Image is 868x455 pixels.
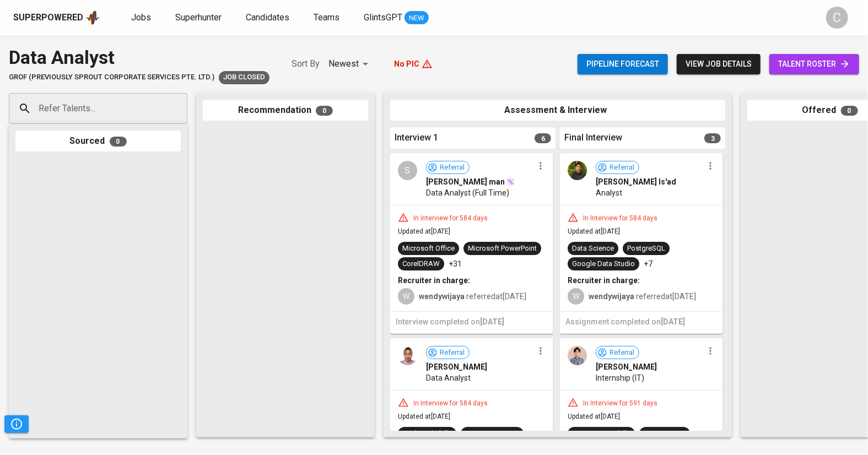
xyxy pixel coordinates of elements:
a: GlintsGPT NEW [364,11,429,25]
p: Newest [328,57,359,71]
p: Sort By [292,57,320,71]
span: Internship (IT) [596,372,644,383]
span: [PERSON_NAME] man [426,176,505,187]
img: 525fee18a696bcebaf5742953d766f44.jpg [568,161,587,180]
b: wendywijaya [419,292,465,301]
a: Superhunter [175,11,224,25]
span: [PERSON_NAME] Is'ad [596,176,676,187]
a: talent roster [769,54,859,74]
a: Candidates [246,11,292,25]
div: Superpowered [13,12,83,24]
span: Grof (Previously SPROUT CORPORATE SERVICES PTE. LTD.) [9,72,214,83]
span: Referral [605,348,639,358]
span: Interview 1 [395,132,438,144]
a: Jobs [131,11,153,25]
span: [DATE] [480,317,504,326]
span: Candidates [246,12,289,23]
span: Updated at [DATE] [568,413,620,420]
p: +31 [449,258,462,269]
b: wendywijaya [589,292,634,301]
div: Assessment & Interview [390,100,725,121]
span: 0 [841,106,858,116]
div: Recommendation [203,100,368,121]
span: view job details [686,57,752,71]
span: GlintsGPT [364,12,402,23]
b: Recruiter in charge: [568,276,640,285]
img: magic_wand.svg [506,177,515,186]
img: app logo [85,9,100,26]
span: Data Analyst (Full Time) [426,187,509,198]
span: Analyst [596,187,622,198]
div: In Interview for 591 days [579,399,662,408]
div: PostgreSQL [627,243,665,254]
div: C [826,7,848,29]
span: Data Analyst [426,372,471,383]
a: Superpoweredapp logo [13,9,100,26]
span: Teams [314,12,339,23]
div: Microsoft Office [402,243,455,254]
span: Jobs [131,12,151,23]
button: view job details [677,54,761,74]
div: Newest [328,54,372,74]
div: Data Science [572,243,614,254]
div: Presentation Skills [572,429,630,439]
span: Updated at [DATE] [398,413,450,420]
div: Data Science [644,429,686,439]
div: W [568,288,584,305]
div: In Interview for 584 days [579,214,662,223]
button: Pipeline Triggers [4,415,29,433]
h6: Interview completed on [396,316,548,328]
div: Sourced [15,131,181,152]
span: [DATE] [661,317,685,326]
p: No PIC [394,58,419,69]
span: Referral [605,162,639,173]
span: 0 [110,137,127,147]
div: Data Analyst [9,44,269,71]
span: Pipeline forecast [586,57,659,71]
img: 661fa98d55f52334fc153ea6bc903159.png [568,346,587,365]
span: Referral [435,348,469,358]
div: S [398,161,417,180]
div: CorelDRAW [402,259,440,269]
img: f9685d0412736cd9abf45ac13297e43f.jpeg [398,346,417,365]
span: Updated at [DATE] [398,227,450,235]
div: In Interview for 584 days [409,399,492,408]
span: Final Interview [564,132,622,144]
span: Referral [435,162,469,173]
span: referred at [DATE] [589,292,696,301]
span: 0 [316,106,333,116]
span: [PERSON_NAME] [426,361,487,372]
span: Job Closed [219,72,269,83]
span: 6 [535,133,551,143]
div: Microsoft PowerPoint [468,243,537,254]
button: Open [181,107,184,110]
div: Data Engineering [465,429,519,439]
span: Superhunter [175,12,222,23]
div: In Interview for 584 days [409,214,492,223]
span: NEW [405,13,429,24]
div: Job closure caused by changes in client hiring plans [219,71,269,84]
b: Recruiter in charge: [398,276,470,285]
span: talent roster [778,57,850,71]
h6: Assignment completed on [565,316,718,328]
span: referred at [DATE] [419,292,526,301]
p: +7 [644,258,653,269]
button: Pipeline forecast [578,54,668,74]
span: [PERSON_NAME] [596,361,657,372]
div: W [398,288,414,305]
span: 3 [704,133,721,143]
div: Analytical Skills [402,429,452,439]
span: Updated at [DATE] [568,227,620,235]
div: Google Data Studio [572,259,635,269]
a: Teams [314,11,342,25]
